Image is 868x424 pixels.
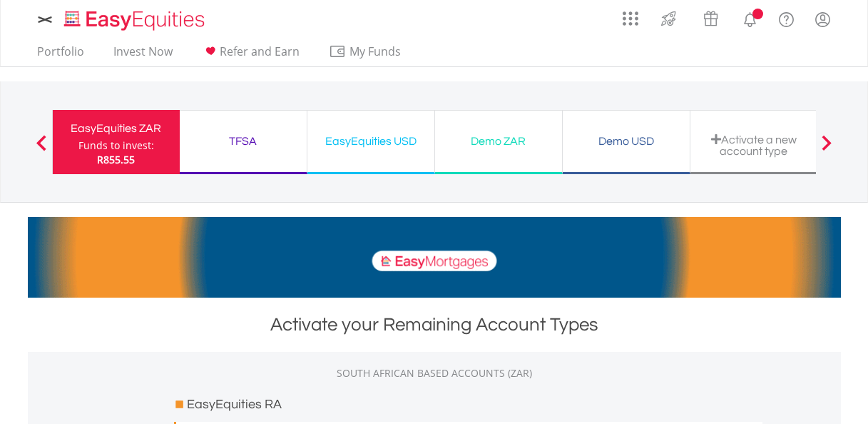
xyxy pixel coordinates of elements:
div: Activate a new account type [699,133,809,157]
div: EasyEquities ZAR [61,118,171,138]
div: SOUTH AFRICAN BASED ACCOUNTS (ZAR) [28,366,841,380]
span: My Funds [329,42,422,61]
a: Notifications [732,4,768,32]
a: FAQ's and Support [768,4,805,32]
div: TFSA [188,131,298,151]
div: EasyEquities USD [316,131,426,151]
span: R855.55 [97,153,135,166]
a: Portfolio [31,44,90,66]
div: Demo ZAR [444,131,553,151]
div: Funds to invest: [78,138,154,153]
a: Invest Now [108,44,178,66]
a: My Profile [805,4,841,35]
span: Refer and Earn [220,44,300,59]
div: Demo USD [571,131,681,151]
img: thrive-v2.svg [657,7,680,30]
img: grid-menu-icon.svg [623,11,638,26]
a: Home page [58,4,210,32]
h3: EasyEquities RA [187,395,282,415]
img: EasyEquities_Logo.png [61,9,210,32]
a: AppsGrid [613,4,648,26]
a: Refer and Earn [196,44,305,66]
img: EasyMortage Promotion Banner [28,217,841,298]
img: vouchers-v2.svg [699,7,723,30]
a: Vouchers [690,4,732,30]
div: Activate your Remaining Account Types [28,312,841,338]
